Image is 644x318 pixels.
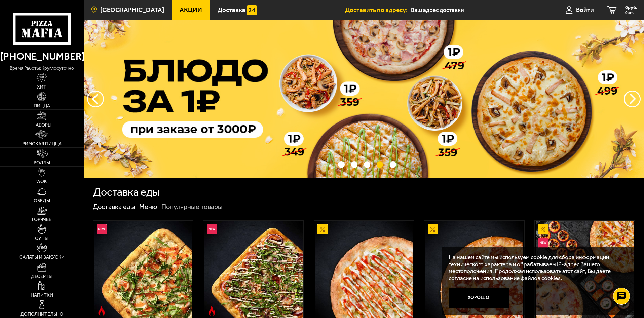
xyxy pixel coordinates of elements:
span: Наборы [32,123,51,128]
a: Меню- [139,203,160,211]
img: Острое блюдо [207,306,217,316]
span: Роллы [34,161,50,165]
span: Акции [180,7,202,13]
span: Обеды [34,199,50,203]
a: Доставка еды- [93,203,138,211]
span: Доставка [218,7,245,13]
img: Акционный [428,224,438,234]
span: 0 шт. [625,11,637,15]
button: точки переключения [390,161,396,168]
span: WOK [36,179,47,184]
span: [GEOGRAPHIC_DATA] [100,7,164,13]
img: Новинка [97,224,107,234]
span: Напитки [31,293,53,298]
img: 15daf4d41897b9f0e9f617042186c801.svg [247,5,257,15]
span: Горячее [32,217,51,222]
input: Ваш адрес доставки [411,4,540,16]
button: точки переключения [338,161,344,168]
span: Салаты и закуски [19,255,65,260]
span: Супы [35,236,48,241]
img: Острое блюдо [97,306,107,316]
button: Хорошо [449,288,509,308]
img: Акционный [317,224,328,234]
span: Римская пицца [22,142,62,146]
span: Пицца [34,104,50,108]
div: Популярные товары [161,203,223,211]
button: предыдущий [624,91,641,107]
p: На нашем сайте мы используем cookie для сбора информации технического характера и обрабатываем IP... [449,254,624,282]
img: Новинка [207,224,217,234]
img: Акционный [538,224,548,234]
span: Доставить по адресу: [345,7,411,13]
button: точки переключения [377,161,383,168]
span: Дополнительно [20,312,63,317]
span: Войти [576,7,594,13]
span: Десерты [31,274,52,279]
span: Хит [37,85,46,90]
button: точки переключения [364,161,370,168]
button: следующий [87,91,104,107]
span: 0 руб. [625,5,637,10]
button: точки переключения [351,161,357,168]
img: Новинка [538,238,548,248]
h1: Доставка еды [93,187,160,198]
